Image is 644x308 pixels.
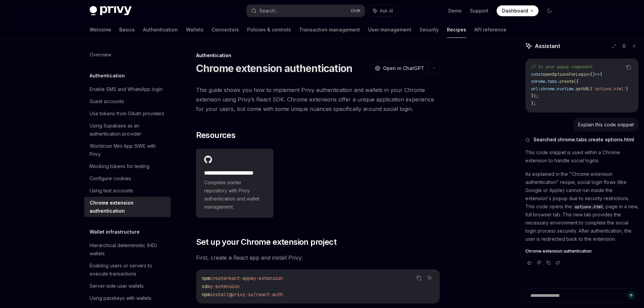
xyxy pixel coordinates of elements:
[212,22,239,38] a: Connectors
[202,283,207,289] span: cd
[545,79,548,84] span: .
[525,248,639,254] a: Chrome extension authentication
[246,5,365,17] button: Search...CtrlK
[531,79,545,84] span: chrome
[84,185,171,197] a: Using test accounts
[202,275,210,281] span: npm
[502,7,528,14] span: Dashboard
[186,22,204,38] a: Wallets
[588,72,590,77] span: =
[90,142,167,158] div: Worldcoin Mini App SIWE with Privy
[196,85,440,114] span: This guide shows you how to implement Privy authentication and wallets in your Chrome extension u...
[420,22,439,38] a: Security
[531,72,543,77] span: const
[626,86,628,92] span: )
[259,7,278,15] div: Search...
[543,72,588,77] span: openOptionsForLogin
[383,65,424,72] span: Open in ChatGPT
[196,130,236,141] span: Resources
[90,174,131,183] div: Configure cookies
[90,22,111,38] a: Welcome
[557,86,574,92] span: runtime
[196,253,440,262] span: First, create a React app and install Privy:
[368,22,411,38] a: User management
[414,274,423,282] button: Copy the contents from the code block
[531,64,593,70] span: // In your popup component
[574,86,576,92] span: .
[202,291,210,298] span: npm
[525,170,639,243] p: As explained in the "Chrome extension authentication" recipe, social login flows (like Google or ...
[548,79,557,84] span: tabs
[559,79,574,84] span: create
[196,62,353,74] h1: Chrome extension authentication
[600,72,602,77] span: {
[210,291,229,298] span: install
[497,5,539,16] a: Dashboard
[578,121,634,128] div: Explain this code snippet
[84,108,171,120] a: Use tokens from OAuth providers
[90,51,111,59] div: Overview
[299,22,360,38] a: Transaction management
[84,95,171,108] a: Guest accounts
[119,22,135,38] a: Basics
[576,86,590,92] span: getURL
[541,86,555,92] span: chrome
[84,140,171,160] a: Worldcoin Mini App SIWE with Privy
[525,248,592,254] span: Chrome extension authentication
[143,22,178,38] a: Authentication
[90,122,167,138] div: Using Supabase as an authentication provider
[90,241,167,258] div: Hierarchical deterministic (HD) wallets
[425,274,434,282] button: Ask AI
[624,63,633,72] button: Copy the contents from the code block
[229,291,283,298] span: @privy-io/react-auth
[84,197,171,217] a: Chrome extension authentication
[555,86,557,92] span: .
[575,204,603,210] span: options.html
[470,7,488,14] a: Support
[535,42,560,50] span: Assistant
[474,22,506,38] a: API reference
[590,86,593,92] span: (
[84,160,171,172] a: Mocking tokens for testing
[447,22,466,38] a: Recipes
[380,7,393,14] span: Ask AI
[226,275,251,281] span: react-app
[196,237,336,247] span: Set up your Chrome extension project
[368,5,398,17] button: Ask AI
[207,283,240,289] span: my-extension
[251,275,283,281] span: my-extension
[247,22,291,38] a: Policies & controls
[90,262,167,278] div: Enabling users or servers to execute transactions
[210,275,226,281] span: create
[531,101,536,106] span: };
[90,294,151,302] div: Using passkeys with wallets
[90,97,124,105] div: Guest accounts
[84,83,171,95] a: Enable SMS and WhatsApp login
[90,199,167,215] div: Chrome extension authentication
[531,93,538,99] span: });
[90,187,133,195] div: Using test accounts
[525,148,639,165] p: This code snippet is used within a Chrome extension to handle social logins.
[351,8,361,14] span: Ctrl K
[90,162,149,170] div: Mocking tokens for testing
[627,291,635,300] button: Send message
[90,110,164,118] div: Use tokens from OAuth providers
[533,136,634,143] span: Searched chrome.tabs.create options.html
[371,63,428,74] button: Open in ChatGPT
[593,86,626,92] span: 'options.html'
[84,120,171,140] a: Using Supabase as an authentication provider
[90,85,163,93] div: Enable SMS and WhatsApp login
[84,280,171,292] a: Server-side user wallets
[90,72,125,80] h5: Authentication
[574,79,578,84] span: ({
[84,292,171,304] a: Using passkeys with wallets
[544,5,555,16] button: Toggle dark mode
[595,72,600,77] span: =>
[84,172,171,185] a: Configure cookies
[90,228,140,236] h5: Wallet infrastructure
[557,79,559,84] span: .
[84,239,171,260] a: Hierarchical deterministic (HD) wallets
[196,52,440,59] div: Authentication
[84,260,171,280] a: Enabling users or servers to execute transactions
[196,149,274,218] a: **** **** **** **** ****Complete starter repository with Privy authentication and wallet management.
